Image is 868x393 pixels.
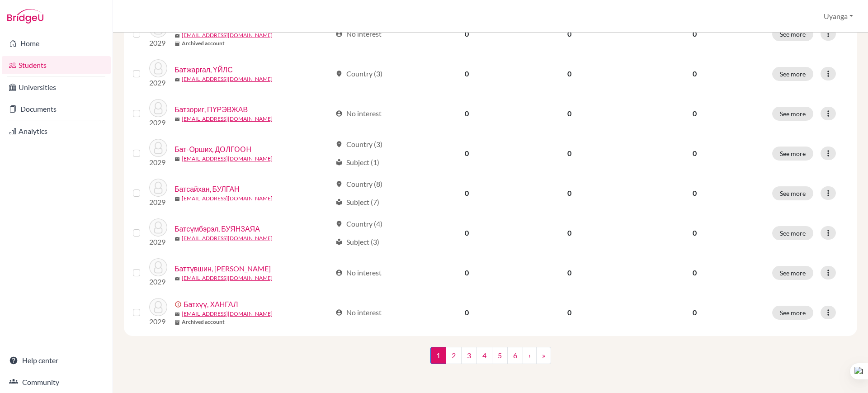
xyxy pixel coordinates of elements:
p: 2029 [149,237,167,247]
span: inventory_2 [175,41,180,47]
b: Archived account [182,318,225,326]
a: Help center [2,351,111,369]
div: Country (3) [335,68,382,79]
a: Students [2,56,111,74]
span: account_circle [335,269,343,276]
p: 2029 [149,197,167,208]
p: 0 [628,28,761,39]
td: 0 [517,213,622,253]
td: 0 [417,253,517,293]
span: account_circle [335,30,343,38]
div: No interest [335,307,382,318]
button: See more [772,27,813,41]
td: 0 [417,133,517,173]
a: [EMAIL_ADDRESS][DOMAIN_NAME] [182,75,273,83]
a: Батхүү, ХАНГАЛ [184,299,238,310]
span: mail [175,236,180,241]
a: Баттүвшин, [PERSON_NAME] [175,263,271,274]
div: No interest [335,108,382,119]
img: Баттүвшин, МИШЭЭЛ [149,258,167,276]
span: local_library [335,199,343,206]
a: [EMAIL_ADDRESS][DOMAIN_NAME] [182,155,273,163]
p: 2029 [149,157,167,168]
div: Subject (1) [335,157,379,168]
button: Uyanga [820,8,857,25]
p: 0 [628,188,761,199]
span: mail [175,33,180,38]
p: 2029 [149,77,167,88]
td: 0 [417,293,517,332]
img: Батсайхан, БУЛГАН [149,179,167,197]
a: » [536,347,551,364]
div: Country (4) [335,218,382,229]
span: local_library [335,238,343,246]
td: 0 [517,14,622,54]
span: location_on [335,141,343,148]
td: 0 [517,133,622,173]
span: mail [175,77,180,82]
p: 0 [628,108,761,119]
nav: ... [430,347,551,371]
a: Community [2,373,111,391]
a: 2 [446,347,462,364]
td: 0 [517,94,622,133]
span: mail [175,196,180,202]
img: Батхүү, ХАНГАЛ [149,298,167,316]
span: location_on [335,220,343,227]
td: 0 [517,54,622,94]
span: account_circle [335,309,343,316]
span: 1 [430,347,446,364]
a: Батсүмбэрэл, БУЯНЗАЯА [175,223,260,234]
button: See more [772,67,813,81]
button: See more [772,186,813,200]
td: 0 [417,94,517,133]
button: See more [772,226,813,240]
a: [EMAIL_ADDRESS][DOMAIN_NAME] [182,194,273,203]
div: Subject (7) [335,197,379,208]
span: error_outline [175,301,184,308]
a: Батжаргал, ҮЙЛС [175,64,233,75]
span: account_circle [335,110,343,117]
span: inventory_2 [175,320,180,325]
span: local_library [335,159,343,166]
span: location_on [335,180,343,188]
img: Батжаргал, ҮЙЛС [149,59,167,77]
img: Бат-Орших, ДӨЛГӨӨН [149,139,167,157]
td: 0 [417,54,517,94]
td: 0 [517,293,622,332]
a: Батсайхан, БУЛГАН [175,184,240,194]
button: See more [772,266,813,280]
a: [EMAIL_ADDRESS][DOMAIN_NAME] [182,234,273,242]
button: See more [772,147,813,161]
span: mail [175,276,180,281]
a: [EMAIL_ADDRESS][DOMAIN_NAME] [182,274,273,282]
button: See more [772,306,813,320]
a: Analytics [2,122,111,140]
p: 0 [628,227,761,238]
a: 5 [492,347,508,364]
p: 2029 [149,276,167,287]
p: 0 [628,68,761,79]
span: location_on [335,70,343,77]
img: Bridge-U [7,9,43,24]
td: 0 [517,173,622,213]
div: Subject (3) [335,237,379,247]
span: mail [175,312,180,317]
div: No interest [335,28,382,39]
a: Universities [2,78,111,96]
a: [EMAIL_ADDRESS][DOMAIN_NAME] [182,310,273,318]
td: 0 [417,173,517,213]
span: mail [175,156,180,162]
p: 0 [628,267,761,278]
td: 0 [417,14,517,54]
span: mail [175,117,180,122]
div: Country (3) [335,139,382,150]
a: [EMAIL_ADDRESS][DOMAIN_NAME] [182,115,273,123]
p: 2029 [149,38,167,48]
a: [EMAIL_ADDRESS][DOMAIN_NAME] [182,31,273,39]
div: No interest [335,267,382,278]
b: Archived account [182,39,225,47]
a: › [523,347,537,364]
div: Country (8) [335,179,382,189]
td: 0 [517,253,622,293]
